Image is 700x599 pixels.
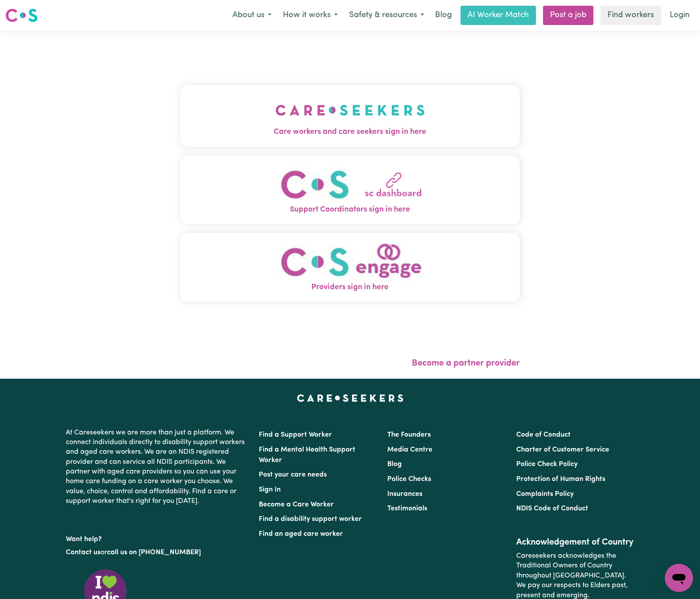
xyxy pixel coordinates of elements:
[66,549,100,556] a: Contact us
[259,446,355,464] a: Find a Mental Health Support Worker
[259,531,343,538] a: Find an aged care worker
[516,505,588,512] a: NDIS Code of Conduct
[387,431,431,438] a: The Founders
[259,431,332,438] a: Find a Support Worker
[516,491,574,498] a: Complaints Policy
[66,424,248,510] p: At Careseekers we are more than just a platform. We connect individuals directly to disability su...
[227,6,277,25] button: About us
[516,431,571,438] a: Code of Conduct
[516,537,634,548] h2: Acknowledgement of Country
[516,446,609,453] a: Charter of Customer Service
[387,491,422,498] a: Insurances
[600,6,661,25] a: Find workers
[297,395,404,402] a: Careseekers home page
[516,476,605,483] a: Protection of Human Rights
[387,446,432,453] a: Media Centre
[5,5,38,25] a: Careseekers logo
[665,564,693,592] iframe: Button to launch messaging window
[180,204,520,215] span: Support Coordinators sign in here
[180,85,520,147] button: Care workers and care seekers sign in here
[387,476,431,483] a: Police Checks
[180,233,520,302] button: Providers sign in here
[259,516,362,523] a: Find a disability support worker
[180,156,520,225] button: Support Coordinators sign in here
[180,126,520,138] span: Care workers and care seekers sign in here
[461,6,536,25] a: AI Worker Match
[543,6,593,25] a: Post a job
[343,6,430,25] button: Safety & resources
[180,282,520,293] span: Providers sign in here
[259,486,281,493] a: Sign In
[516,461,578,468] a: Police Check Policy
[387,461,402,468] a: Blog
[387,505,427,512] a: Testimonials
[107,549,201,556] a: call us on [PHONE_NUMBER]
[430,6,457,25] a: Blog
[5,7,38,23] img: Careseekers logo
[412,359,520,368] a: Become a partner provider
[259,471,327,478] a: Post your care needs
[66,544,248,561] p: or
[277,6,343,25] button: How it works
[664,6,695,25] a: Login
[66,531,248,544] p: Want help?
[259,501,334,508] a: Become a Care Worker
